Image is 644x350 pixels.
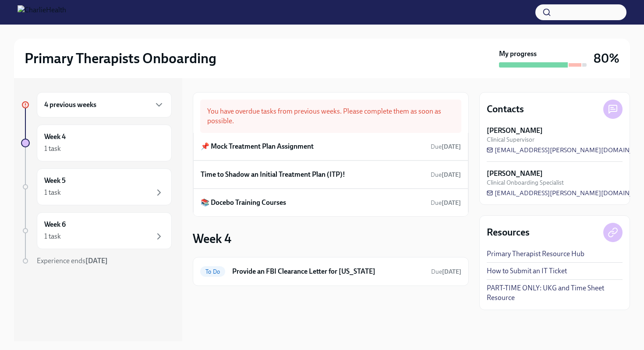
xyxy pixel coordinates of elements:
h6: Provide an FBI Clearance Letter for [US_STATE] [232,267,424,276]
strong: [DATE] [442,199,461,207]
span: To Do [200,268,225,275]
span: Clinical Onboarding Specialist [487,179,564,187]
span: Due [431,199,461,207]
a: 📚 Docebo Training CoursesDue[DATE] [201,196,461,209]
div: You have overdue tasks from previous weeks. Please complete them as soon as possible. [200,100,461,133]
div: 1 task [44,232,61,241]
a: Week 51 task [21,168,172,205]
strong: [DATE] [442,143,461,150]
span: Due [431,171,461,179]
strong: [PERSON_NAME] [487,126,543,136]
a: Week 41 task [21,125,172,161]
h2: Primary Therapists Onboarding [25,50,216,67]
h6: Week 5 [44,176,66,186]
a: Primary Therapist Resource Hub [487,249,584,259]
span: Due [431,143,461,150]
h6: 📚 Docebo Training Courses [201,198,286,207]
div: 4 previous weeks [37,92,172,118]
a: Week 61 task [21,212,172,249]
a: PART-TIME ONLY: UKG and Time Sheet Resource [487,283,623,303]
a: How to Submit an IT Ticket [487,266,567,276]
span: Experience ends [37,257,108,265]
a: Time to Shadow an Initial Treatment Plan (ITP)!Due[DATE] [201,168,461,181]
span: August 2nd, 2025 09:00 [431,171,461,179]
span: August 5th, 2025 09:00 [431,199,461,207]
strong: [DATE] [442,171,461,179]
span: Due [431,268,461,275]
h6: Time to Shadow an Initial Treatment Plan (ITP)! [201,170,345,179]
h6: Week 6 [44,220,66,229]
h6: Week 4 [44,132,66,142]
strong: [DATE] [85,257,108,265]
div: 1 task [44,144,61,154]
h3: Week 4 [193,231,231,246]
h4: Contacts [487,103,524,116]
span: Clinical Supervisor [487,136,534,144]
img: CharlieHealth [18,5,66,19]
strong: [PERSON_NAME] [487,169,543,179]
h3: 80% [594,50,619,66]
span: August 1st, 2025 09:00 [431,143,461,151]
h6: 📌 Mock Treatment Plan Assignment [201,142,314,151]
h6: 4 previous weeks [44,100,96,110]
h4: Resources [487,226,530,239]
a: 📌 Mock Treatment Plan AssignmentDue[DATE] [201,140,461,153]
div: 1 task [44,188,61,197]
strong: [DATE] [442,268,461,275]
a: To DoProvide an FBI Clearance Letter for [US_STATE]Due[DATE] [200,264,461,279]
strong: My progress [499,49,537,59]
span: August 28th, 2025 09:00 [431,268,461,276]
